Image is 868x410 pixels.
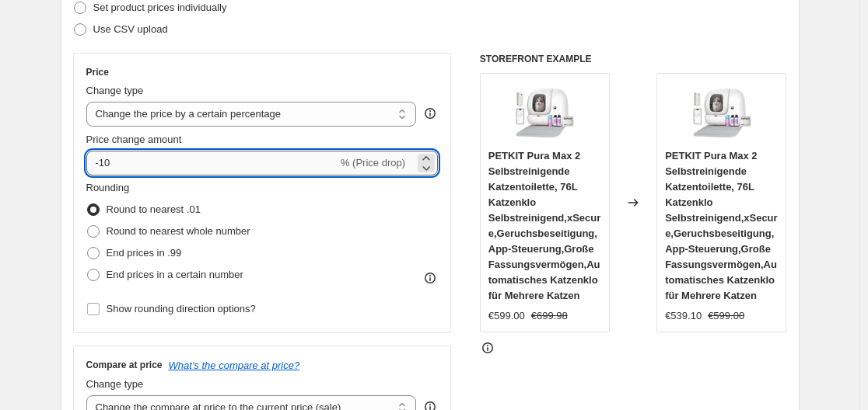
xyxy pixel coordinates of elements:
span: Round to nearest whole number [107,225,250,237]
h3: Compare at price [86,359,163,371]
span: End prices in .99 [107,247,182,259]
h6: STOREFRONT EXAMPLE [480,53,787,65]
h3: Price [86,66,109,78]
div: help [422,106,438,121]
div: €599.00 [488,308,525,324]
span: Change type [86,378,144,390]
span: Price change amount [86,134,182,145]
span: % (Price drop) [341,157,405,169]
span: Round to nearest .01 [107,203,201,215]
strike: €599.00 [708,308,744,324]
button: What's the compare at price? [169,360,300,371]
img: 71kCToDzBUL_80x.jpg [691,82,753,144]
input: -15 [86,151,338,175]
span: End prices in a certain number [107,269,243,280]
span: Use CSV upload [93,23,168,35]
span: Show rounding direction options? [107,303,256,314]
strike: €699.98 [531,308,568,324]
div: €539.10 [665,308,702,324]
img: 71kCToDzBUL_80x.jpg [513,82,576,144]
span: Rounding [86,182,130,193]
span: PETKIT Pura Max 2 Selbstreinigende Katzentoilette, 76L Katzenklo Selbstreinigend,xSecure,Geruchsb... [488,150,601,301]
span: PETKIT Pura Max 2 Selbstreinigende Katzentoilette, 76L Katzenklo Selbstreinigend,xSecure,Geruchsb... [665,150,778,301]
span: Change type [86,85,144,96]
span: Set product prices individually [93,2,227,13]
